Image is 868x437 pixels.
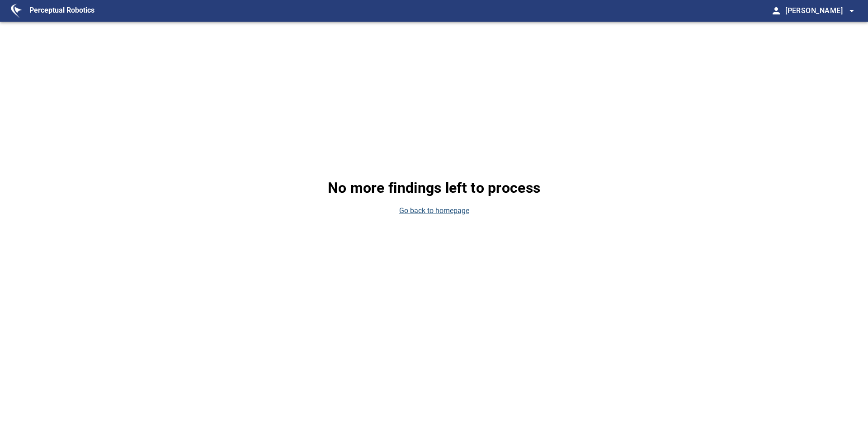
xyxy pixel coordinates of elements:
[29,4,94,18] figcaption: Perceptual Robotics
[328,177,541,199] p: No more findings left to process
[399,206,469,216] a: Go back to homepage
[785,5,857,17] span: [PERSON_NAME]
[846,5,857,16] span: arrow_drop_down
[782,2,857,20] button: [PERSON_NAME]
[771,5,782,16] span: person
